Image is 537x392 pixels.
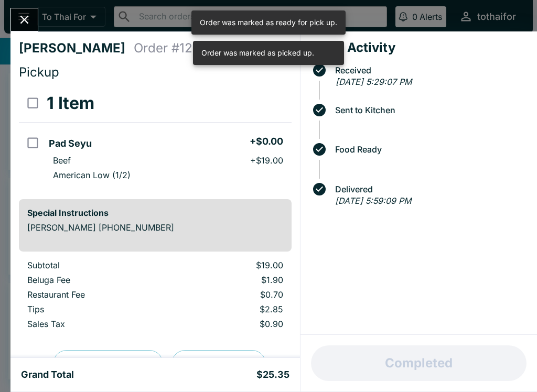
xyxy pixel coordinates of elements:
[330,66,529,75] span: Received
[27,275,166,285] p: Beluga Fee
[53,170,131,180] p: American Low (1/2)
[182,275,283,285] p: $1.90
[309,40,529,56] h4: Order Activity
[182,260,283,270] p: $19.00
[19,40,134,56] h4: [PERSON_NAME]
[335,195,411,206] em: [DATE] 5:59:09 PM
[250,135,283,148] h5: + $0.00
[19,64,59,80] span: Pickup
[27,222,283,233] p: [PERSON_NAME] [PHONE_NUMBER]
[27,289,166,300] p: Restaurant Fee
[200,14,337,31] div: Order was marked as ready for pick up.
[27,304,166,314] p: Tips
[19,260,292,333] table: orders table
[182,304,283,314] p: $2.85
[201,44,314,62] div: Order was marked as picked up.
[256,368,289,381] h5: $25.35
[47,93,94,114] h3: 1 Item
[27,319,166,329] p: Sales Tax
[134,40,223,56] h4: Order # 125472
[19,84,292,191] table: orders table
[11,8,38,31] button: Close
[182,289,283,300] p: $0.70
[53,155,71,166] p: Beef
[53,350,163,377] button: Preview Receipt
[330,184,529,194] span: Delivered
[27,208,283,218] h6: Special Instructions
[49,137,92,150] h5: Pad Seyu
[182,319,283,329] p: $0.90
[330,105,529,115] span: Sent to Kitchen
[171,350,266,377] button: Print Receipt
[27,260,166,270] p: Subtotal
[21,368,74,381] h5: Grand Total
[250,155,283,166] p: + $19.00
[336,77,412,87] em: [DATE] 5:29:07 PM
[330,145,529,154] span: Food Ready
